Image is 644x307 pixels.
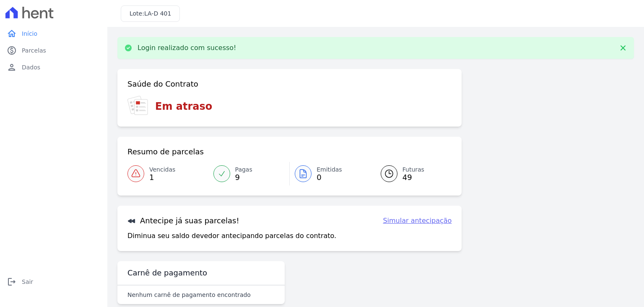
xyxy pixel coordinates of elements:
span: 9 [235,174,252,181]
a: Emitidas 0 [290,162,371,185]
p: Login realizado com sucesso! [138,44,236,52]
h3: Saúde do Contrato [127,79,198,89]
h3: Resumo de parcelas [127,147,204,157]
p: Diminua seu saldo devedor antecipando parcelas do contrato. [127,231,336,241]
span: Pagas [235,165,252,174]
span: Emitidas [317,165,342,174]
i: logout [7,277,17,287]
span: Parcelas [22,46,46,55]
span: 0 [317,174,342,181]
a: Pagas 9 [208,162,290,185]
span: 49 [402,174,424,181]
a: personDados [3,59,104,76]
a: homeInício [3,25,104,42]
h3: Antecipe já suas parcelas! [127,216,239,226]
span: Dados [22,63,40,71]
span: LA-D 401 [144,10,171,17]
a: paidParcelas [3,42,104,59]
a: Simular antecipação [383,216,452,226]
a: Vencidas 1 [127,162,208,185]
a: Futuras 49 [371,162,452,185]
h3: Em atraso [155,99,212,114]
h3: Carnê de pagamento [127,268,207,278]
span: Futuras [402,165,424,174]
span: Vencidas [149,165,175,174]
i: person [7,62,17,72]
i: paid [7,45,17,56]
span: Início [22,29,37,38]
i: home [7,29,17,39]
span: 1 [149,174,175,181]
a: logoutSair [3,273,104,290]
h3: Lote: [130,9,171,18]
span: Sair [22,278,33,286]
p: Nenhum carnê de pagamento encontrado [127,291,251,299]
